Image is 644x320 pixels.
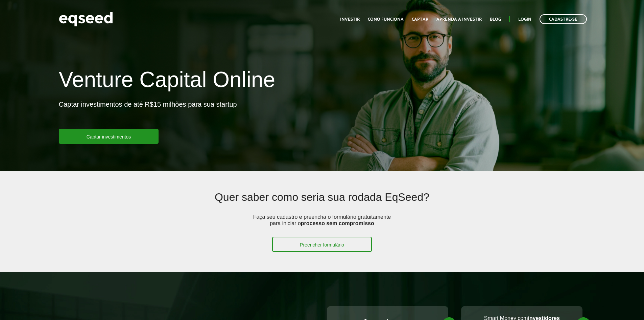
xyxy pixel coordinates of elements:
[59,10,113,28] img: EqSeed
[436,17,482,22] a: Aprenda a investir
[490,17,501,22] a: Blog
[59,68,275,95] h1: Venture Capital Online
[301,220,374,226] strong: processo sem compromisso
[340,17,360,22] a: Investir
[518,17,531,22] a: Login
[272,237,372,252] a: Preencher formulário
[59,129,159,144] a: Captar investimentos
[540,14,587,24] a: Cadastre-se
[112,191,531,213] h2: Quer saber como seria sua rodada EqSeed?
[251,214,393,237] p: Faça seu cadastro e preencha o formulário gratuitamente para iniciar o
[412,17,428,22] a: Captar
[59,100,237,129] p: Captar investimentos de até R$15 milhões para sua startup
[368,17,404,22] a: Como funciona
